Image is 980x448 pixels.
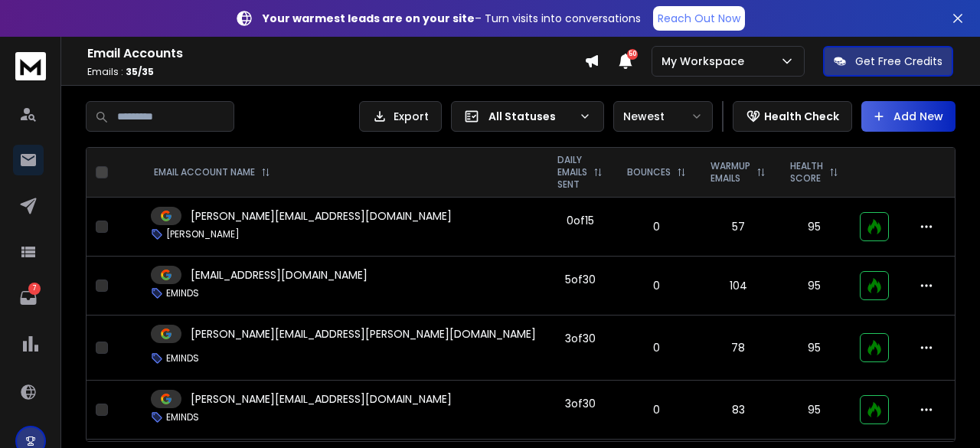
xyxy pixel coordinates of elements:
img: logo [15,52,46,80]
div: 0 of 15 [567,213,594,228]
p: 0 [624,278,689,293]
p: Reach Out Now [658,11,740,26]
p: 7 [28,283,41,295]
p: EMINDS [166,411,199,423]
p: 0 [624,340,689,355]
div: 3 of 30 [565,396,596,411]
p: [EMAIL_ADDRESS][DOMAIN_NAME] [191,267,367,283]
span: 50 [627,49,638,60]
button: Add New [861,101,955,132]
p: [PERSON_NAME] [166,228,240,240]
p: HEALTH SCORE [790,160,823,185]
td: 57 [698,198,778,257]
div: 3 of 30 [565,331,596,346]
button: Newest [613,101,713,132]
td: 95 [778,381,851,440]
td: 104 [698,257,778,316]
strong: Your warmest leads are on your site [263,11,475,26]
p: 0 [624,219,689,234]
td: 78 [698,316,778,381]
h1: Email Accounts [87,44,584,63]
p: Health Check [764,109,839,124]
p: Emails : [87,66,584,78]
button: Export [359,101,442,132]
div: 5 of 30 [565,272,596,287]
td: 95 [778,316,851,381]
p: DAILY EMAILS SENT [557,154,587,191]
button: Get Free Credits [823,46,953,77]
p: [PERSON_NAME][EMAIL_ADDRESS][DOMAIN_NAME] [191,391,452,407]
a: Reach Out Now [653,6,745,31]
p: My Workspace [661,54,750,69]
span: 35 / 35 [126,65,154,78]
td: 95 [778,198,851,257]
p: [PERSON_NAME][EMAIL_ADDRESS][DOMAIN_NAME] [191,208,452,224]
p: EMINDS [166,287,199,299]
a: 7 [13,283,44,313]
p: [PERSON_NAME][EMAIL_ADDRESS][PERSON_NAME][DOMAIN_NAME] [191,326,536,342]
div: EMAIL ACCOUNT NAME [154,166,270,178]
p: WARMUP EMAILS [710,160,750,185]
p: – Turn visits into conversations [263,11,641,26]
p: Get Free Credits [855,54,942,69]
td: 83 [698,381,778,440]
p: 0 [624,402,689,417]
button: Health Check [733,101,852,132]
p: EMINDS [166,352,199,365]
p: All Statuses [488,109,573,124]
p: BOUNCES [627,166,671,178]
td: 95 [778,257,851,316]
